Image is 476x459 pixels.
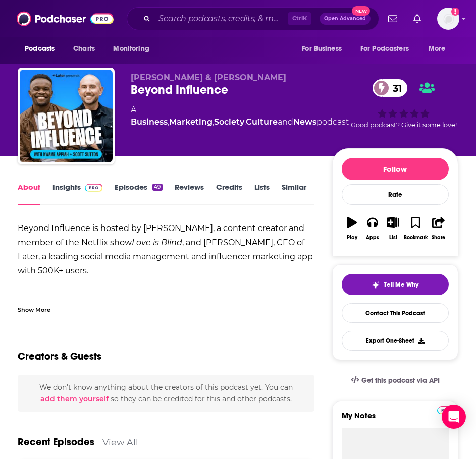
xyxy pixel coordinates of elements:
[437,8,459,30] button: Show profile menu
[389,235,397,241] div: List
[295,39,354,59] button: open menu
[169,117,213,127] a: Marketing
[437,8,459,30] img: User Profile
[404,235,428,241] div: Bookmark
[373,79,407,97] a: 31
[106,39,162,59] button: open menu
[127,7,379,30] div: Search podcasts, credits, & more...
[278,117,293,127] span: and
[437,8,459,30] span: Logged in as ILATeam
[354,39,424,59] button: open menu
[342,158,449,180] button: Follow
[320,13,371,25] button: Open AdvancedNew
[302,42,342,56] span: For Business
[175,182,204,205] a: Reviews
[168,117,169,127] span: ,
[342,184,449,205] div: Rate
[324,16,366,21] span: Open Advanced
[244,117,246,127] span: ,
[432,235,445,241] div: Share
[18,238,313,275] b: , and [PERSON_NAME], CEO of Later, a leading social media management and influencer marketing app...
[18,182,40,205] a: About
[213,117,214,127] span: ,
[18,436,94,448] a: Recent Episodes
[214,117,244,127] a: Society
[102,437,138,447] a: View All
[342,303,449,323] a: Contact This Podcast
[254,182,270,205] a: Lists
[360,42,409,56] span: For Podcasters
[383,210,403,247] button: List
[39,383,293,403] span: We don't know anything about the creators of this podcast yet . You can so they can be credited f...
[18,350,101,363] h2: Creators & Guests
[115,182,162,205] a: Episodes49
[342,331,449,351] button: Export One-Sheet
[403,210,428,247] button: Bookmark
[437,406,455,414] img: Podchaser Pro
[343,368,448,393] a: Get this podcast via API
[384,10,401,27] a: Show notifications dropdown
[383,79,407,97] span: 31
[384,281,418,289] span: Tell Me Why
[362,210,383,247] button: Apps
[288,12,311,25] span: Ctrl K
[342,274,449,295] button: tell me why sparkleTell Me Why
[152,184,162,191] div: 49
[351,121,457,129] span: Good podcast? Give it some love!
[17,9,114,28] img: Podchaser - Follow, Share and Rate Podcasts
[40,395,109,403] button: add them yourself
[366,235,379,241] div: Apps
[216,182,242,205] a: Credits
[18,223,304,247] b: Beyond Influence is hosted by [PERSON_NAME], a content creator and member of the Netflix show
[282,182,306,205] a: Similar
[428,210,449,247] button: Share
[52,182,102,205] a: InsightsPodchaser Pro
[67,39,101,59] a: Charts
[18,39,68,59] button: open menu
[342,210,362,247] button: Play
[349,73,458,135] div: 31Good podcast? Give it some love!
[154,11,288,27] input: Search podcasts, credits, & more...
[409,10,425,27] a: Show notifications dropdown
[372,281,380,289] img: tell me why sparkle
[25,42,55,56] span: Podcasts
[20,70,113,162] img: Beyond Influence
[429,42,446,56] span: More
[131,73,286,82] span: [PERSON_NAME] & [PERSON_NAME]
[361,376,440,385] span: Get this podcast via API
[347,235,357,241] div: Play
[113,42,149,56] span: Monitoring
[73,42,95,56] span: Charts
[421,39,458,59] button: open menu
[342,411,449,428] label: My Notes
[246,117,278,127] a: Culture
[352,6,370,16] span: New
[85,184,102,192] img: Podchaser Pro
[442,405,466,429] div: Open Intercom Messenger
[131,104,349,128] div: A podcast
[293,117,316,127] a: News
[131,117,168,127] a: Business
[132,238,182,247] em: Love is Blind
[451,8,459,16] svg: Add a profile image
[437,405,455,414] a: Pro website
